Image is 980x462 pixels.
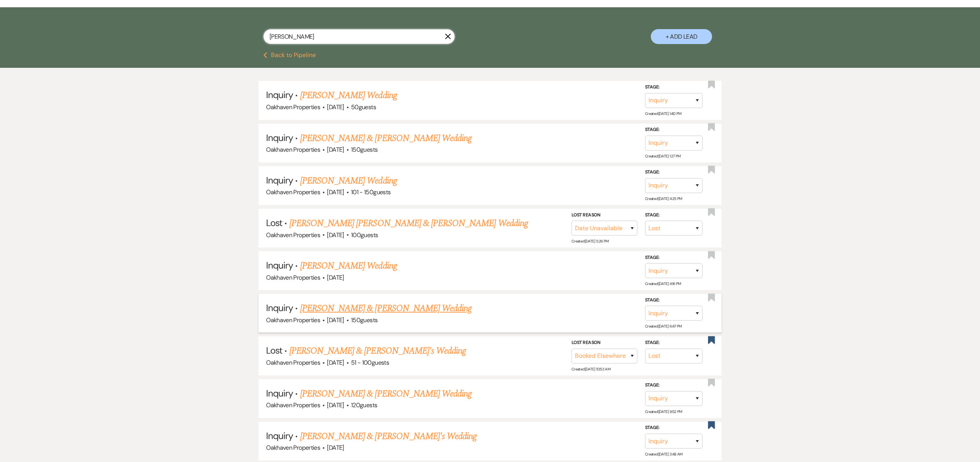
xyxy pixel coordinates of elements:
[572,339,637,347] label: Lost Reason
[266,274,320,282] span: Oakhaven Properties
[266,344,282,356] span: Lost
[327,274,344,282] span: [DATE]
[300,429,477,443] a: [PERSON_NAME] & [PERSON_NAME]'s Wedding
[300,301,472,315] a: [PERSON_NAME] & [PERSON_NAME] Wedding
[300,259,397,273] a: [PERSON_NAME] Wedding
[327,188,344,196] span: [DATE]
[266,259,293,271] span: Inquiry
[289,344,466,358] a: [PERSON_NAME] & [PERSON_NAME]'s Wedding
[300,387,472,401] a: [PERSON_NAME] & [PERSON_NAME] Wedding
[351,188,390,196] span: 101 - 150 guests
[300,174,397,188] a: [PERSON_NAME] Wedding
[266,174,293,186] span: Inquiry
[351,359,389,367] span: 51 - 100 guests
[300,88,397,102] a: [PERSON_NAME] Wedding
[266,316,320,324] span: Oakhaven Properties
[266,430,293,442] span: Inquiry
[266,146,320,154] span: Oakhaven Properties
[351,146,377,154] span: 150 guests
[300,131,472,145] a: [PERSON_NAME] & [PERSON_NAME] Wedding
[263,52,316,58] button: Back to Pipeline
[263,29,455,44] input: Search by name, event date, email address or phone number
[645,281,681,286] span: Created: [DATE] 4:16 PM
[645,168,702,177] label: Stage:
[572,367,610,372] span: Created: [DATE] 10:53 AM
[266,89,293,101] span: Inquiry
[645,254,702,262] label: Stage:
[645,339,702,347] label: Stage:
[266,359,320,367] span: Oakhaven Properties
[266,302,293,314] span: Inquiry
[327,146,344,154] span: [DATE]
[645,154,681,159] span: Created: [DATE] 1:27 PM
[266,444,320,452] span: Oakhaven Properties
[266,103,320,111] span: Oakhaven Properties
[351,231,378,239] span: 100 guests
[266,401,320,409] span: Oakhaven Properties
[266,217,282,229] span: Lost
[645,211,702,219] label: Stage:
[351,401,377,409] span: 120 guests
[645,452,683,457] span: Created: [DATE] 3:48 AM
[351,316,377,324] span: 150 guests
[327,316,344,324] span: [DATE]
[645,324,682,329] span: Created: [DATE] 6:47 PM
[327,359,344,367] span: [DATE]
[327,444,344,452] span: [DATE]
[327,103,344,111] span: [DATE]
[266,188,320,196] span: Oakhaven Properties
[645,196,682,201] span: Created: [DATE] 4:25 PM
[645,409,682,414] span: Created: [DATE] 9:52 PM
[266,132,293,144] span: Inquiry
[327,401,344,409] span: [DATE]
[572,239,609,244] span: Created: [DATE] 5:26 PM
[645,83,702,92] label: Stage:
[327,231,344,239] span: [DATE]
[645,424,702,432] label: Stage:
[645,381,702,390] label: Stage:
[289,216,528,230] a: [PERSON_NAME] [PERSON_NAME] & [PERSON_NAME] Wedding
[645,126,702,134] label: Stage:
[645,111,681,116] span: Created: [DATE] 1:40 PM
[351,103,376,111] span: 50 guests
[266,231,320,239] span: Oakhaven Properties
[645,296,702,305] label: Stage:
[651,29,712,44] button: + Add Lead
[266,387,293,399] span: Inquiry
[572,211,637,219] label: Lost Reason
